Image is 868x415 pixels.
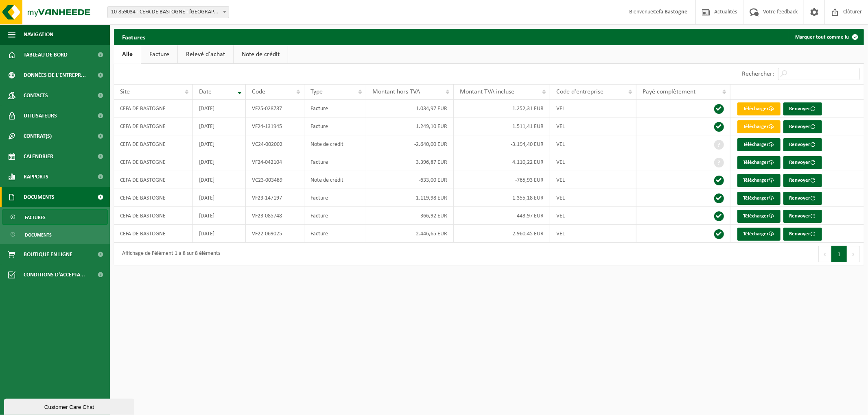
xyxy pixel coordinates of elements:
[25,227,52,243] span: Documents
[304,171,366,189] td: Note de crédit
[246,225,304,243] td: VF22-069025
[550,117,636,135] td: VEL
[193,100,246,117] td: [DATE]
[246,153,304,171] td: VF24-042104
[550,189,636,207] td: VEL
[737,120,781,133] a: Télécharger
[246,100,304,117] td: VF25-028787
[454,225,551,243] td: 2.960,45 EUR
[550,225,636,243] td: VEL
[847,246,860,262] button: Next
[366,117,454,135] td: 1.249,10 EUR
[193,117,246,135] td: [DATE]
[114,171,193,189] td: CEFA DE BASTOGNE
[366,100,454,117] td: 1.034,97 EUR
[372,89,420,95] span: Montant hors TVA
[737,138,781,151] a: Télécharger
[246,189,304,207] td: VF23-147197
[783,156,822,169] button: Renvoyer
[114,29,153,45] h2: Factures
[2,227,108,242] a: Documents
[366,207,454,225] td: 366,92 EUR
[114,153,193,171] td: CEFA DE BASTOGNE
[246,135,304,153] td: VC24-002002
[24,85,48,106] span: Contacts
[107,6,229,18] span: 10-859034 - CEFA DE BASTOGNE - BASTOGNE
[783,138,822,151] button: Renvoyer
[737,174,781,187] a: Télécharger
[114,117,193,135] td: CEFA DE BASTOGNE
[783,120,822,133] button: Renvoyer
[4,397,136,415] iframe: chat widget
[114,45,141,64] a: Alle
[550,207,636,225] td: VEL
[108,7,229,18] span: 10-859034 - CEFA DE BASTOGNE - BASTOGNE
[193,225,246,243] td: [DATE]
[234,45,288,64] a: Note de crédit
[550,171,636,189] td: VEL
[178,45,233,64] a: Relevé d'achat
[310,89,323,95] span: Type
[366,225,454,243] td: 2.446,65 EUR
[252,89,265,95] span: Code
[304,117,366,135] td: Facture
[246,171,304,189] td: VC23-003489
[737,156,781,169] a: Télécharger
[366,135,454,153] td: -2.640,00 EUR
[550,135,636,153] td: VEL
[783,192,822,205] button: Renvoyer
[737,102,781,115] a: Télécharger
[304,189,366,207] td: Facture
[2,209,108,225] a: Factures
[454,171,551,189] td: -765,93 EUR
[454,117,551,135] td: 1.511,41 EUR
[114,189,193,207] td: CEFA DE BASTOGNE
[454,153,551,171] td: 4.110,22 EUR
[304,153,366,171] td: Facture
[24,126,52,146] span: Contrat(s)
[114,135,193,153] td: CEFA DE BASTOGNE
[24,187,55,207] span: Documents
[818,246,831,262] button: Previous
[193,189,246,207] td: [DATE]
[246,207,304,225] td: VF23-085748
[24,244,72,265] span: Boutique en ligne
[24,167,48,187] span: Rapports
[246,117,304,135] td: VF24-131945
[556,89,603,95] span: Code d'entreprise
[304,207,366,225] td: Facture
[831,246,847,262] button: 1
[120,89,130,95] span: Site
[24,106,57,126] span: Utilisateurs
[653,9,687,15] strong: Cefa Bastogne
[304,100,366,117] td: Facture
[141,45,177,64] a: Facture
[783,210,822,223] button: Renvoyer
[643,89,695,95] span: Payé complètement
[460,89,514,95] span: Montant TVA incluse
[366,189,454,207] td: 1.119,98 EUR
[193,207,246,225] td: [DATE]
[742,71,774,78] label: Rechercher:
[118,247,220,261] div: Affichage de l'élément 1 à 8 sur 8 éléments
[550,153,636,171] td: VEL
[24,65,86,85] span: Données de l'entrepr...
[454,207,551,225] td: 443,97 EUR
[737,192,781,205] a: Télécharger
[24,24,53,45] span: Navigation
[454,100,551,117] td: 1.252,31 EUR
[199,89,212,95] span: Date
[783,102,822,115] button: Renvoyer
[304,135,366,153] td: Note de crédit
[737,210,781,223] a: Télécharger
[454,135,551,153] td: -3.194,40 EUR
[366,171,454,189] td: -633,00 EUR
[304,225,366,243] td: Facture
[789,29,863,45] button: Marquer tout comme lu
[193,153,246,171] td: [DATE]
[24,146,53,167] span: Calendrier
[24,45,68,65] span: Tableau de bord
[114,100,193,117] td: CEFA DE BASTOGNE
[783,174,822,187] button: Renvoyer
